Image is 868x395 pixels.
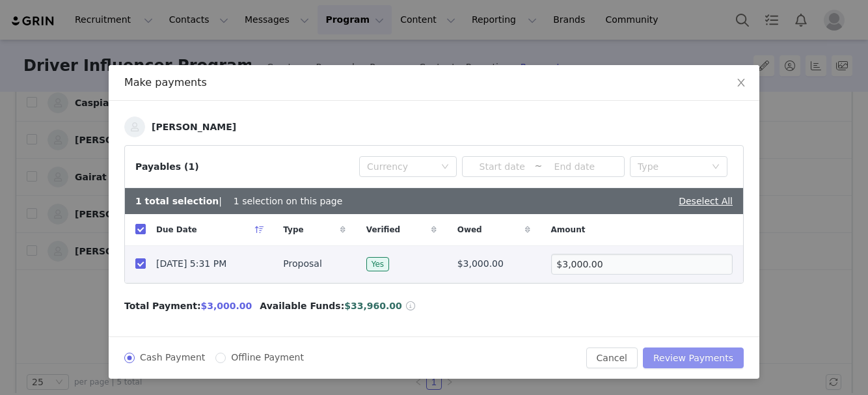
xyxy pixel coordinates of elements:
span: Amount [551,224,586,236]
img: 70cf9589-4c22-4cee-8491-2ac080d0d978--s.jpg [124,116,145,137]
span: $3,000.00 [457,257,504,271]
span: Proposal [283,257,321,271]
button: Close [723,65,759,102]
span: $3,000.00 [201,301,252,311]
i: icon: down [712,163,720,172]
div: Make payments [124,75,744,90]
span: Cash Payment [135,352,210,362]
span: [DATE] 5:31 PM [156,257,226,271]
span: Owed [457,224,482,236]
span: Type [283,224,303,236]
button: Cancel [586,347,638,368]
span: Yes [366,257,389,271]
div: Payables (1) [135,160,199,174]
b: 1 total selection [135,196,219,206]
span: Available Funds: [260,299,344,313]
span: $33,960.00 [344,301,402,311]
span: Offline Payment [226,352,309,362]
div: | 1 selection on this page [135,195,342,208]
span: Due Date [156,224,197,236]
button: Review Payments [643,347,744,368]
input: Start date [470,159,534,174]
a: [PERSON_NAME] [124,116,236,137]
span: Total Payment: [124,299,201,313]
span: Verified [366,224,400,236]
div: [PERSON_NAME] [152,122,236,132]
div: Type [638,160,705,173]
i: icon: down [441,163,449,172]
div: Currency [367,160,435,173]
a: Deselect All [679,196,733,206]
i: icon: close [736,77,746,88]
input: End date [542,159,606,174]
article: Payables [124,145,744,284]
